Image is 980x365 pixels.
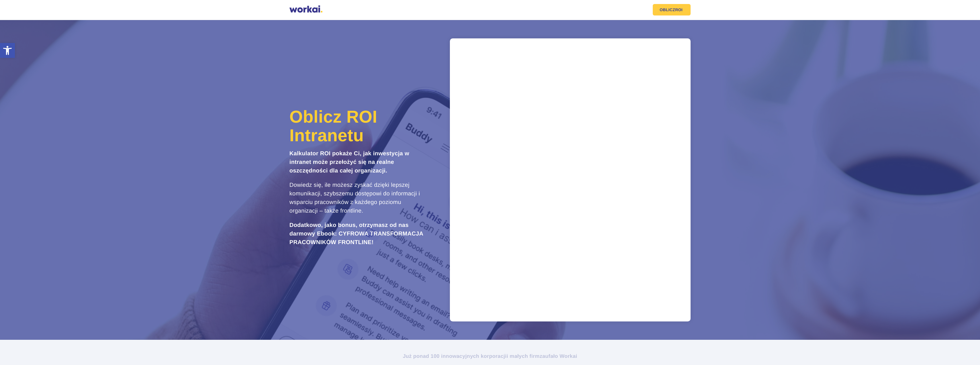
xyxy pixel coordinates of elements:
strong: Kalkulator ROI pokaże Ci, jak inwestycja w intranet może przełożyć się na realne oszczędności dla... [289,150,409,174]
span: Dowiedz się, ile możesz zyskać dzięki lepszej komunikacji, szybszemu dostępowi do informacji i ws... [289,182,420,214]
strong: Dodatkowo, jako bonus, otrzymasz od nas darmowy Ebook: CYFROWA TRANSFORMACJA PRACOWNIKÓW FRONTLINE! [289,222,423,246]
em: ROI [675,8,683,12]
span: Oblicz ROI Intranetu [289,107,377,145]
a: OBLICZROI [653,4,691,15]
h2: Już ponad 100 innowacyjnych korporacji zaufało Workai [331,353,649,360]
i: i małych firm [507,353,540,359]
